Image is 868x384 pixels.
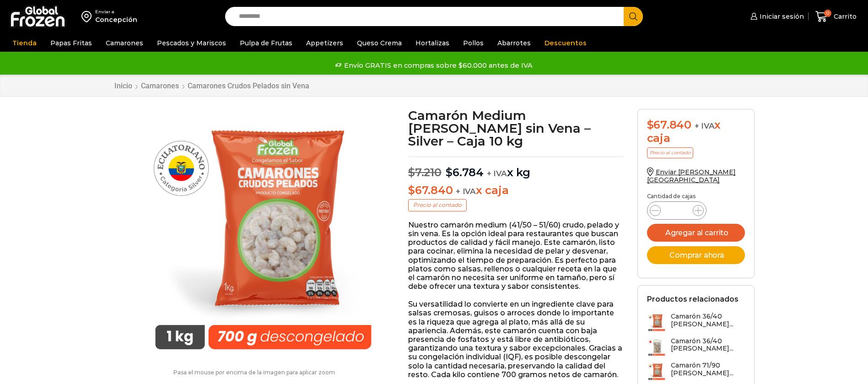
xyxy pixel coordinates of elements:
[408,184,453,197] bdi: 67.840
[352,34,406,52] a: Queso Crema
[647,193,745,200] p: Cantidad de cajas
[408,166,442,179] bdi: 7.210
[138,109,389,360] img: PM04004043
[671,313,745,328] h3: Camarón 36/40 [PERSON_NAME]...
[458,34,488,52] a: Pollos
[647,362,745,381] a: Camarón 71/90 [PERSON_NAME]...
[647,168,736,184] a: Enviar [PERSON_NAME][GEOGRAPHIC_DATA]
[81,9,95,24] img: address-field-icon.svg
[540,34,591,52] a: Descuentos
[671,337,745,353] h3: Camarón 36/40 [PERSON_NAME]...
[114,369,395,376] p: Pasa el mouse por encima de la imagen para aplicar zoom
[114,81,133,90] a: Inicio
[101,34,148,52] a: Camarones
[235,34,297,52] a: Pulpa de Frutas
[647,313,745,332] a: Camarón 36/40 [PERSON_NAME]...
[408,221,624,291] p: Nuestro camarón medium (41/50 – 51/60) crudo, pelado y sin vena. Es la opción ideal para restaura...
[647,118,654,131] span: $
[8,34,41,52] a: Tienda
[95,15,137,24] div: Concepción
[624,7,643,26] button: Search button
[446,166,484,179] bdi: 6.784
[647,224,745,242] button: Agregar al carrito
[408,184,624,197] p: x caja
[95,9,137,15] div: Enviar a
[813,6,859,27] a: 0 Carrito
[671,362,745,377] h3: Camarón 71/90 [PERSON_NAME]...
[647,337,745,357] a: Camarón 36/40 [PERSON_NAME]...
[408,199,467,211] p: Precio al contado
[411,34,454,52] a: Hortalizas
[647,246,745,264] button: Comprar ahora
[114,81,310,90] nav: Breadcrumb
[824,10,831,17] span: 0
[446,166,453,179] span: $
[831,12,857,21] span: Carrito
[408,109,624,147] h1: Camarón Medium [PERSON_NAME] sin Vena – Silver – Caja 10 kg
[187,81,310,90] a: Camarones Crudos Pelados sin Vena
[647,119,745,145] div: x caja
[757,12,804,21] span: Iniciar sesión
[668,204,685,217] input: Product quantity
[408,157,624,179] p: x kg
[493,34,535,52] a: Abarrotes
[748,7,804,26] a: Iniciar sesión
[408,166,415,179] span: $
[647,118,691,131] bdi: 67.840
[302,34,348,52] a: Appetizers
[152,34,231,52] a: Pescados y Mariscos
[487,169,507,178] span: + IVA
[408,300,624,379] p: Su versatilidad lo convierte en un ingrediente clave para salsas cremosas, guisos o arroces donde...
[695,121,715,130] span: + IVA
[46,34,97,52] a: Papas Fritas
[456,187,476,196] span: + IVA
[140,81,179,90] a: Camarones
[408,184,415,197] span: $
[647,147,693,158] p: Precio al contado
[647,295,739,303] h2: Productos relacionados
